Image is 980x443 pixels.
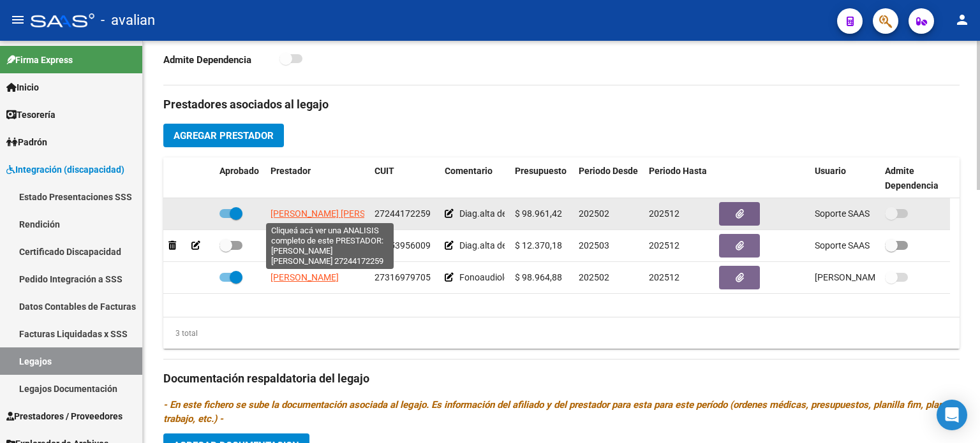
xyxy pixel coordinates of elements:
span: 27244172259 [375,208,431,219]
span: $ 12.370,18 [515,240,562,251]
span: CUIT [375,166,394,176]
div: 3 total [163,326,198,340]
p: Admite Dependencia [163,53,279,67]
span: [PERSON_NAME] [US_STATE] [271,240,385,251]
span: 202502 [579,272,609,282]
span: Aprobado [219,166,259,176]
span: 202512 [649,208,679,219]
datatable-header-cell: Usuario [810,157,880,200]
span: Presupuesto [515,166,567,176]
span: Comentario [445,166,493,176]
span: Inicio [6,80,39,94]
span: [PERSON_NAME] [271,272,339,282]
button: Agregar Prestador [163,124,284,147]
span: Admite Dependencia [885,166,939,191]
span: Prestadores / Proveedores [6,409,122,423]
span: 27316979705 [375,272,431,282]
span: Soporte SAAS [DATE] [815,208,902,219]
h3: Prestadores asociados al legajo [163,96,960,113]
span: Firma Express [6,53,73,67]
datatable-header-cell: CUIT [369,157,440,200]
span: Fonoaudiología 2 sesiones semanales [459,272,609,282]
span: 202512 [649,240,679,251]
datatable-header-cell: Prestador [265,157,369,200]
span: Periodo Hasta [649,166,707,176]
span: Soporte SAAS [DATE] [815,240,902,251]
datatable-header-cell: Comentario [440,157,510,200]
span: Usuario [815,166,846,176]
span: [PERSON_NAME] [PERSON_NAME] [271,208,409,219]
datatable-header-cell: Presupuesto [510,157,574,200]
span: 202503 [579,240,609,251]
mat-icon: person [954,12,970,27]
i: - En este fichero se sube la documentación asociada al legajo. Es información del afiliado y del ... [163,399,956,425]
div: Open Intercom Messenger [937,400,967,430]
span: 202512 [649,272,679,282]
datatable-header-cell: Aprobado [214,157,265,200]
datatable-header-cell: Periodo Desde [574,157,644,200]
mat-icon: menu [10,12,26,27]
datatable-header-cell: Periodo Hasta [644,157,714,200]
span: Padrón [6,135,47,149]
span: Periodo Desde [579,166,638,176]
h3: Documentación respaldatoria del legajo [163,370,960,388]
span: Tesorería [6,108,56,122]
span: Integración (discapacidad) [6,163,124,177]
span: 202502 [579,208,609,219]
span: 27253956009 [375,240,431,251]
span: $ 98.964,88 [515,272,562,282]
datatable-header-cell: Admite Dependencia [880,157,950,200]
span: - avalian [101,6,155,34]
span: Prestador [271,166,311,176]
span: Agregar Prestador [174,130,274,142]
span: [PERSON_NAME] [DATE] [815,272,915,282]
span: $ 98.961,42 [515,208,562,219]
